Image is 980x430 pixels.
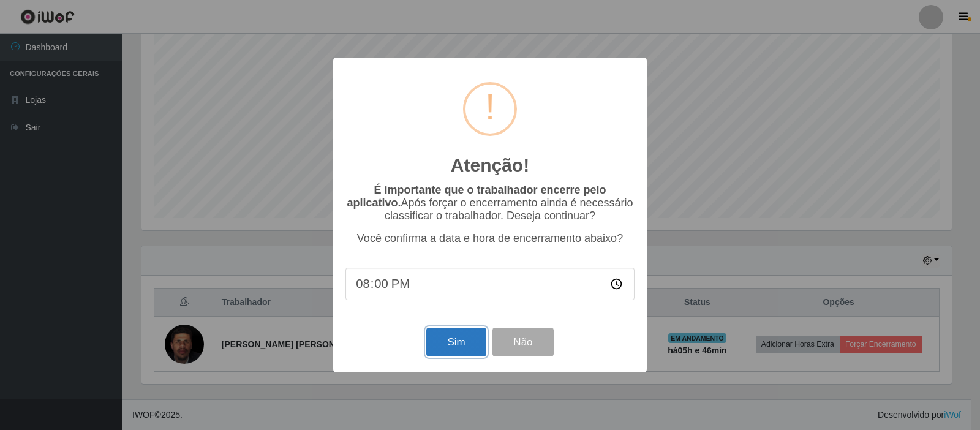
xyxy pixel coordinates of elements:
[345,184,635,222] p: Após forçar o encerramento ainda é necessário classificar o trabalhador. Deseja continuar?
[451,154,529,176] h2: Atenção!
[492,328,553,356] button: Não
[347,184,606,209] b: É importante que o trabalhador encerre pelo aplicativo.
[426,328,486,356] button: Sim
[345,232,635,245] p: Você confirma a data e hora de encerramento abaixo?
